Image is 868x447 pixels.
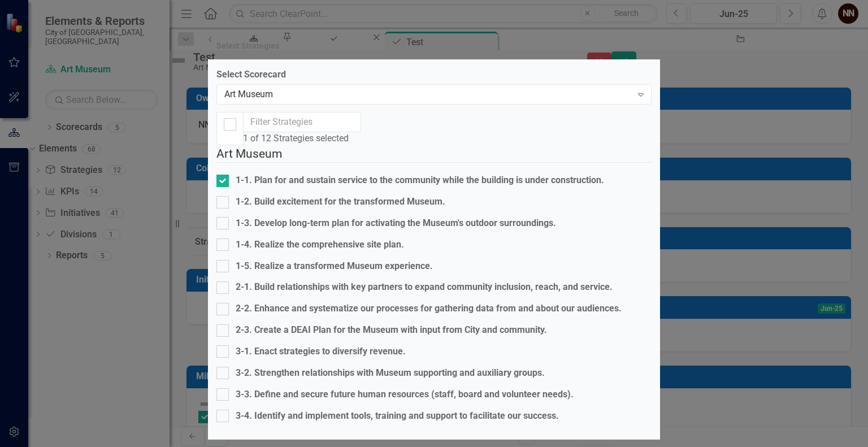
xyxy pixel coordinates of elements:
div: 2-1. Build relationships with key partners to expand community inclusion, reach, and service. [236,281,613,294]
div: 1-4. Realize the comprehensive site plan. [236,238,404,251]
input: Filter Strategies [243,112,361,133]
div: 1-2. Build excitement for the transformed Museum. [236,196,445,209]
label: Select Scorecard [216,68,652,81]
div: 3-4. Identify and implement tools, training and support to facilitate our success. [236,410,559,423]
div: 3-1. Enact strategies to diversify revenue. [236,345,406,358]
div: 2-3. Create a DEAI Plan for the Museum with input from City and community. [236,324,547,337]
div: Art Museum [224,88,632,101]
div: Select Strategies [216,42,279,50]
div: 1-3. Develop long-term plan for activating the Museum's outdoor surroundings. [236,217,556,230]
div: 3-3. Define and secure future human resources (staff, board and volunteer needs). [236,388,574,401]
legend: Art Museum [216,145,652,163]
div: 3-2. Strengthen relationships with Museum supporting and auxiliary groups. [236,367,545,380]
div: 2-2. Enhance and systematize our processes for gathering data from and about our audiences. [236,302,622,315]
div: 1-1. Plan for and sustain service to the community while the building is under construction. [236,174,604,187]
div: 1 of 12 Strategies selected [243,132,361,145]
div: 1-5. Realize a transformed Museum experience. [236,260,433,273]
